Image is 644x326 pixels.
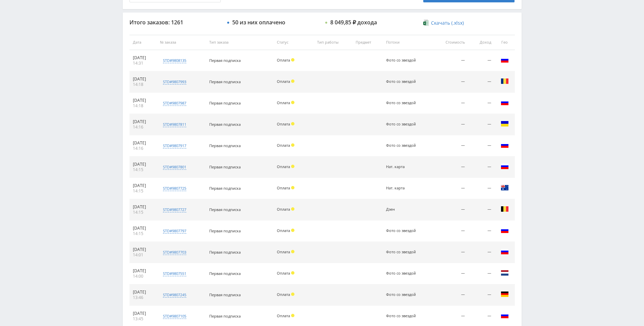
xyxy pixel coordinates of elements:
[432,178,468,199] td: —
[468,157,495,178] td: —
[133,82,153,87] div: 14:18
[157,35,206,50] th: № заказа
[209,271,241,276] span: Первая подписка
[209,250,241,255] span: Первая подписка
[386,271,416,276] div: Фото со звездой
[133,167,153,172] div: 14:15
[277,185,290,190] span: Оплата
[133,103,153,109] div: 14:18
[431,20,464,26] span: Скачать (.xlsx)
[386,207,416,212] div: Дзен
[133,274,153,279] div: 14:00
[133,295,153,300] div: 13:46
[423,20,464,26] a: Скачать (.xlsx)
[291,101,294,104] span: Холд
[291,79,294,83] span: Холд
[133,162,153,167] div: [DATE]
[277,100,290,105] span: Оплата
[277,207,290,212] span: Оплата
[386,165,416,169] div: Нат. карта
[386,58,416,63] div: Фото со звездой
[386,143,416,148] div: Фото со звездой
[468,199,495,220] td: —
[209,122,241,127] span: Первая подписка
[501,98,509,107] img: rus.png
[501,311,509,320] img: rus.png
[330,19,377,25] div: 8 049,85 ₽ дохода
[291,165,294,168] span: Холд
[133,61,153,66] div: 14:31
[129,19,221,25] div: Итого заказов: 1261
[291,250,294,253] span: Холд
[133,124,153,130] div: 14:16
[209,313,241,319] span: Первая подписка
[232,19,285,25] div: 50 из них оплачено
[277,121,290,126] span: Оплата
[501,120,509,128] img: ukr.png
[291,207,294,211] span: Холд
[291,314,294,317] span: Холд
[386,293,416,297] div: Фото со звездой
[468,284,495,306] td: —
[291,271,294,275] span: Холд
[209,186,241,191] span: Первая подписка
[468,71,495,93] td: —
[468,242,495,263] td: —
[133,140,153,146] div: [DATE]
[133,76,153,82] div: [DATE]
[277,292,290,297] span: Оплата
[163,186,186,191] div: std#9807725
[133,316,153,322] div: 13:45
[386,122,416,126] div: Фото со звездой
[432,157,468,178] td: —
[277,79,290,84] span: Оплата
[163,164,186,170] div: std#9807801
[468,50,495,71] td: —
[163,271,186,276] div: std#9807551
[133,183,153,188] div: [DATE]
[501,184,509,192] img: aus.png
[432,263,468,284] td: —
[163,143,186,148] div: std#9807917
[432,93,468,114] td: —
[291,58,294,62] span: Холд
[423,19,429,26] img: xlsx
[468,114,495,135] td: —
[133,98,153,103] div: [DATE]
[163,58,186,63] div: std#9808135
[383,35,433,50] th: Потоки
[277,228,290,233] span: Оплата
[133,247,153,252] div: [DATE]
[209,143,241,148] span: Первая подписка
[495,35,515,50] th: Гео
[129,35,157,50] th: Дата
[133,231,153,236] div: 14:15
[133,119,153,124] div: [DATE]
[163,79,186,85] div: std#9807993
[133,210,153,215] div: 14:15
[206,35,273,50] th: Тип заказа
[209,228,241,233] span: Первая подписка
[291,186,294,189] span: Холд
[432,35,468,50] th: Стоимость
[273,35,314,50] th: Статус
[501,162,509,170] img: rus.png
[209,79,241,84] span: Первая подписка
[163,122,186,127] div: std#9807811
[501,269,509,277] img: nld.png
[277,164,290,169] span: Оплата
[291,293,294,296] span: Холд
[209,164,241,169] span: Первая подписка
[133,146,153,151] div: 14:16
[501,290,509,298] img: deu.png
[133,268,153,274] div: [DATE]
[468,220,495,242] td: —
[133,289,153,295] div: [DATE]
[468,35,495,50] th: Доход
[386,186,416,190] div: Нат. карта
[277,57,290,63] span: Оплата
[277,249,290,254] span: Оплата
[209,207,241,212] span: Первая подписка
[501,56,509,64] img: rus.png
[386,250,416,254] div: Фото со звездой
